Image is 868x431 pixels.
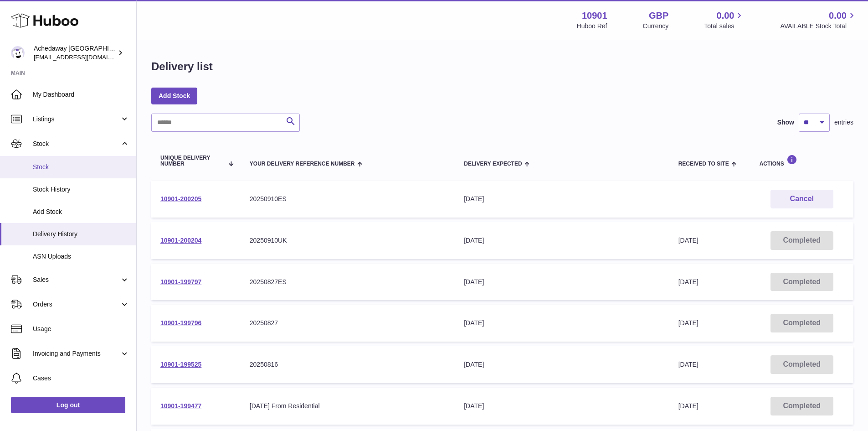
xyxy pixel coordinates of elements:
div: 20250827 [250,319,446,327]
a: Add Stock [151,88,197,104]
a: 10901-199525 [160,361,201,368]
label: Show [777,118,794,127]
span: Orders [33,300,120,309]
span: Stock [33,140,120,148]
span: Your Delivery Reference Number [250,161,355,167]
span: Delivery Expected [464,161,522,167]
span: Delivery History [33,230,129,239]
a: Log out [11,397,125,413]
div: [DATE] From Residential [250,402,446,410]
span: [DATE] [678,237,699,244]
div: 20250910UK [250,236,446,245]
span: Received to Site [678,161,729,167]
span: [DATE] [678,361,699,368]
div: Actions [760,155,844,167]
span: entries [834,118,853,127]
h1: Delivery list [151,59,213,74]
div: Huboo Ref [577,22,607,31]
span: AVAILABLE Stock Total [780,22,857,31]
span: Sales [33,275,120,284]
a: 0.00 Total sales [704,10,745,31]
div: 20250827ES [250,278,446,286]
span: [DATE] [678,319,699,327]
span: Listings [33,115,120,124]
a: 10901-200205 [160,195,201,203]
span: Stock [33,163,129,171]
span: [DATE] [678,278,699,286]
div: Currency [643,22,669,31]
span: 0.00 [829,10,847,22]
a: 10901-199796 [160,319,201,327]
span: Total sales [704,22,745,31]
span: 0.00 [717,10,734,22]
div: [DATE] [464,319,660,327]
span: Invoicing and Payments [33,349,120,358]
span: Add Stock [33,208,129,216]
div: [DATE] [464,278,660,286]
span: My Dashboard [33,90,129,99]
div: 20250816 [250,360,446,369]
strong: 10901 [582,10,607,22]
div: [DATE] [464,195,660,203]
a: 10901-199797 [160,278,201,286]
a: 10901-199477 [160,402,201,410]
a: 10901-200204 [160,237,201,244]
span: Usage [33,325,129,333]
span: Cases [33,374,129,383]
div: [DATE] [464,402,660,410]
span: [EMAIL_ADDRESS][DOMAIN_NAME] [34,53,134,61]
button: Cancel [770,190,833,208]
div: [DATE] [464,360,660,369]
span: ASN Uploads [33,252,129,261]
img: admin@newpb.co.uk [11,46,25,60]
span: [DATE] [678,402,699,410]
div: Achedaway [GEOGRAPHIC_DATA] [34,44,116,62]
span: Unique Delivery Number [160,155,223,167]
div: [DATE] [464,236,660,245]
div: 20250910ES [250,195,446,203]
a: 0.00 AVAILABLE Stock Total [780,10,857,31]
strong: GBP [649,10,668,22]
span: Stock History [33,185,129,194]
